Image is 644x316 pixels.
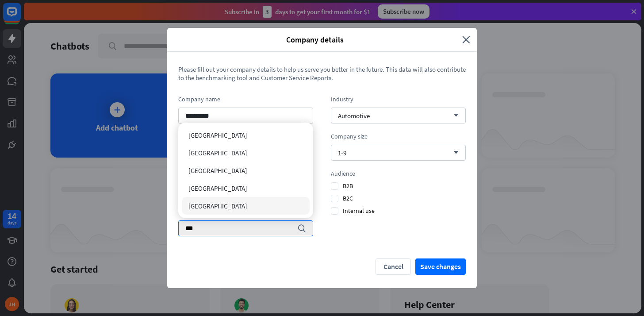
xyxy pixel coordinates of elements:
div: Industry [331,95,466,103]
span: 1-9 [338,149,346,157]
button: Open LiveChat chat widget [7,4,34,30]
span: Internal use [331,207,375,215]
div: Audience [331,170,466,177]
span: [GEOGRAPHIC_DATA] [188,202,247,210]
i: close [462,35,470,45]
div: Company name [178,95,313,103]
i: arrow_down [449,150,459,155]
span: Please fill out your company details to help us serve you better in the future. This data will al... [178,65,466,82]
span: Automotive [338,112,370,120]
button: Save changes [415,258,466,275]
span: [GEOGRAPHIC_DATA] [188,131,247,139]
i: search [297,224,306,233]
button: Cancel [376,258,411,275]
div: Company size [331,132,466,140]
span: [GEOGRAPHIC_DATA] [188,184,247,193]
i: arrow_down [449,113,459,118]
span: B2B [331,182,353,190]
span: [GEOGRAPHIC_DATA] [188,149,247,157]
span: [GEOGRAPHIC_DATA] [188,166,247,175]
span: B2C [331,194,353,202]
span: Company details [174,35,456,45]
